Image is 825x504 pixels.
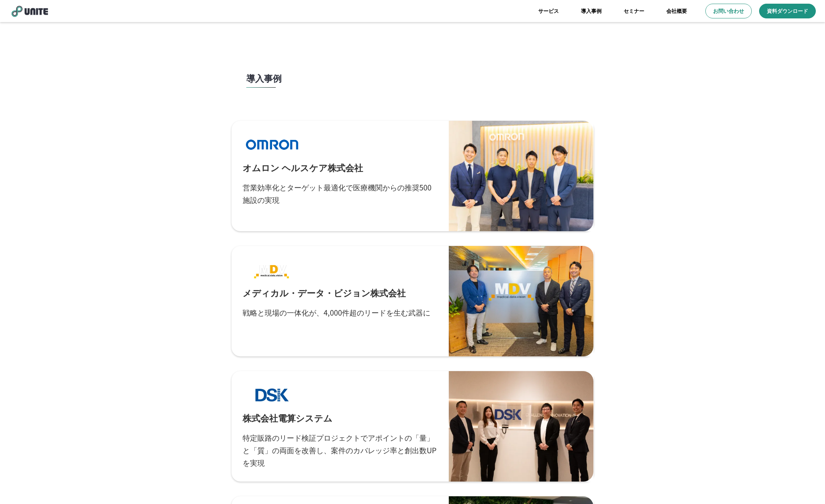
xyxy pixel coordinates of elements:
[243,161,363,174] p: オムロン ヘルスケア株式会社
[232,246,594,356] a: メディカル・データ・ビジョン株式会社戦略と現場の一体化が、4,000件超のリードを生む武器に
[246,73,282,84] p: 導入事例
[243,181,438,206] p: 営業効率化とターゲット最適化で医療機関からの推奨500施設の実現
[243,286,406,299] p: メディカル・データ・ビジョン株式会社
[759,4,816,18] a: 資料ダウンロード
[232,371,594,482] a: 株式会社電算システム特定販路のリード検証プロジェクトでアポイントの「量」と「質」の両面を改善し、案件のカバレッジ率と創出数UPを実現
[239,58,586,113] button: 導入事例
[243,431,438,469] p: 特定販路のリード検証プロジェクトでアポイントの「量」と「質」の両面を改善し、案件のカバレッジ率と創出数UPを実現
[767,7,808,15] p: 資料ダウンロード
[243,412,332,424] p: 株式会社電算システム
[705,4,752,18] a: お問い合わせ
[713,7,744,15] p: お問い合わせ
[232,121,594,231] a: オムロン ヘルスケア株式会社営業効率化とターゲット最適化で医療機関からの推奨500施設の実現
[243,306,430,319] p: 戦略と現場の一体化が、4,000件超のリードを生む武器に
